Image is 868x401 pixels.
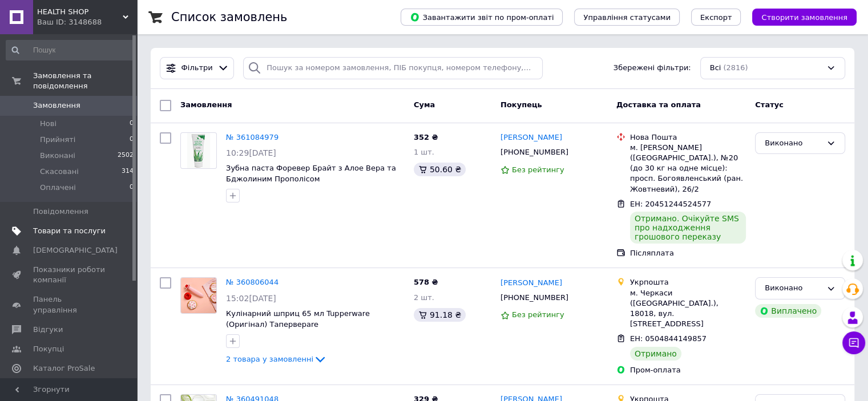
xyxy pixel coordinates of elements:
span: Створити замовлення [761,13,847,22]
a: Кулінарний шприц 65 мл Tupperware (Оригінал) Таперверare [226,309,370,329]
img: Фото товару [187,133,209,168]
span: Управління статусами [583,13,671,22]
span: ЕН: 20451244524577 [630,200,711,208]
button: Завантажити звіт по пром-оплаті [401,9,563,26]
span: Доставка та оплата [616,100,701,109]
span: Статус [755,100,784,109]
span: Фільтри [181,63,213,74]
span: Показники роботи компанії [33,265,106,285]
button: Управління статусами [574,9,680,26]
img: Фото товару [181,278,216,313]
span: 2 товара у замовленні [226,355,313,363]
span: Без рейтингу [512,310,564,319]
h1: Список замовлень [171,10,287,24]
input: Пошук за номером замовлення, ПІБ покупця, номером телефону, Email, номером накладної [243,57,543,79]
span: Без рейтингу [512,165,564,174]
span: Нові [40,119,56,129]
div: Виконано [765,137,822,149]
div: Отримано [630,347,681,361]
span: Товари та послуги [33,226,106,236]
span: Покупець [500,100,542,109]
div: м. [PERSON_NAME] ([GEOGRAPHIC_DATA].), №20 (до 30 кг на одне місце): просп. Богоявленський (ран. ... [630,143,746,195]
span: 0 [130,183,134,193]
span: Збережені фільтри: [613,63,691,74]
span: Прийняті [40,135,75,145]
span: (2816) [723,63,748,72]
div: 91.18 ₴ [414,308,466,322]
span: Скасовані [40,167,79,177]
button: Чат з покупцем [842,331,865,354]
span: Оплачені [40,183,76,193]
span: 10:29[DATE] [226,148,276,157]
a: Фото товару [180,277,217,314]
a: № 361084979 [226,133,278,141]
span: HEALTH SHOP [37,7,123,17]
span: Покупці [33,344,64,354]
div: Виплачено [755,304,821,318]
div: Пром-оплата [630,365,746,375]
span: Всі [710,63,721,74]
div: Укрпошта [630,277,746,287]
a: 2 товара у замовленні [226,355,327,363]
div: Ваш ID: 3148688 [37,17,137,27]
span: 352 ₴ [414,133,438,141]
div: м. Черкаси ([GEOGRAPHIC_DATA].), 18018, вул. [STREET_ADDRESS] [630,288,746,330]
span: Cума [414,100,435,109]
a: [PERSON_NAME] [500,278,562,289]
div: [PHONE_NUMBER] [498,290,571,305]
span: 1 шт. [414,148,434,156]
span: ЕН: 0504844149857 [630,334,706,343]
div: Нова Пошта [630,132,746,143]
span: 314 [122,167,134,177]
div: Отримано. Очікуйте SMS про надходження грошового переказу [630,212,746,244]
span: Каталог ProSale [33,363,95,374]
div: 50.60 ₴ [414,163,466,176]
div: Виконано [765,282,822,294]
a: № 360806044 [226,278,278,286]
span: Відгуки [33,325,63,335]
span: Експорт [700,13,732,22]
span: Замовлення [180,100,232,109]
span: 0 [130,135,134,145]
span: Виконані [40,151,75,161]
span: 578 ₴ [414,278,438,286]
a: Створити замовлення [741,13,857,21]
span: 15:02[DATE] [226,294,276,303]
a: Зубна паста Форевер Брайт з Алое Вера та Бджолиним Прополісом [226,164,396,183]
span: 0 [130,119,134,129]
span: Завантажити звіт по пром-оплаті [410,12,554,22]
span: Панель управління [33,294,106,315]
span: Замовлення [33,100,80,111]
span: Повідомлення [33,206,88,217]
button: Створити замовлення [752,9,857,26]
button: Експорт [691,9,741,26]
input: Пошук [6,40,135,60]
div: Післяплата [630,248,746,258]
div: [PHONE_NUMBER] [498,145,571,160]
a: [PERSON_NAME] [500,132,562,143]
span: Замовлення та повідомлення [33,71,137,91]
span: [DEMOGRAPHIC_DATA] [33,245,118,256]
span: 2 шт. [414,293,434,302]
span: 2502 [118,151,134,161]
a: Фото товару [180,132,217,169]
